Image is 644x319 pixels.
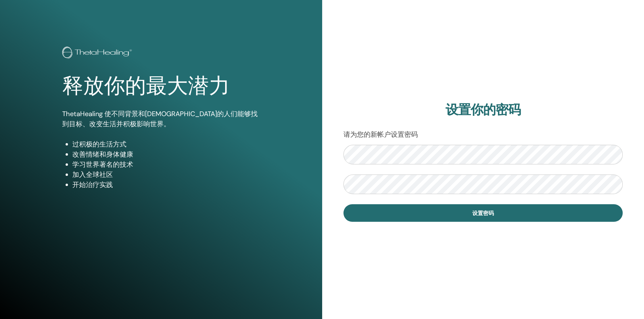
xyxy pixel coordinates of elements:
[62,74,260,99] h1: 释放你的最大潜力
[62,109,260,129] p: ThetaHealing 使不同背景和[DEMOGRAPHIC_DATA]的人们能够找到目标、改变生活并积极影响世界。
[343,204,623,222] button: 设置密码
[72,169,260,180] li: 加入全球社区
[343,102,623,118] h2: 设置你的密码
[72,139,260,149] li: 过积极的生活方式
[72,180,260,190] li: 开始治疗实践
[72,159,260,169] li: 学习世界著名的技术
[343,129,623,139] p: 请为您的新帐户设置密码
[72,149,260,159] li: 改善情绪和身体健康
[472,210,494,217] span: 设置密码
